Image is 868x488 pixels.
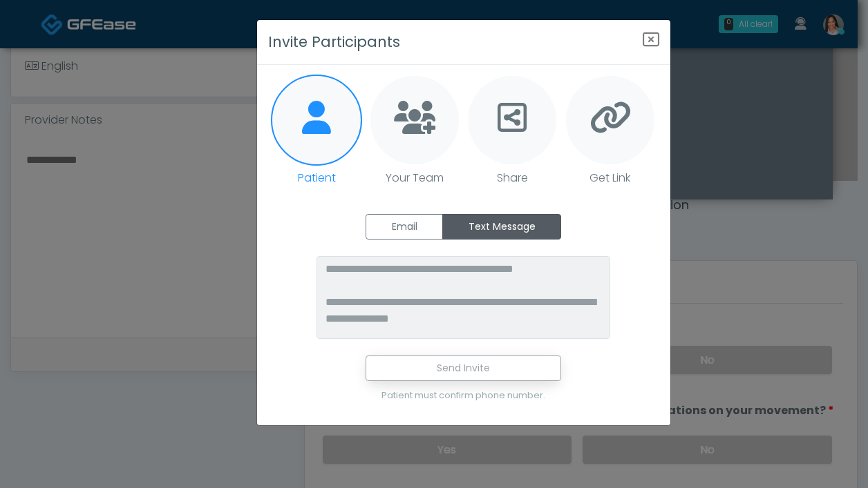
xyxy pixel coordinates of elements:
[366,214,443,240] label: Email
[589,170,630,186] p: Get Link
[298,170,336,186] p: Patient
[366,355,561,381] button: Send Invite
[386,170,444,186] p: Your Team
[11,6,53,47] button: Open LiveChat chat widget
[632,20,670,59] button: Close
[268,31,400,53] h3: Invite Participants
[497,170,528,186] p: Share
[442,214,561,240] label: Text Message
[381,389,545,401] small: Patient must confirm phone number.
